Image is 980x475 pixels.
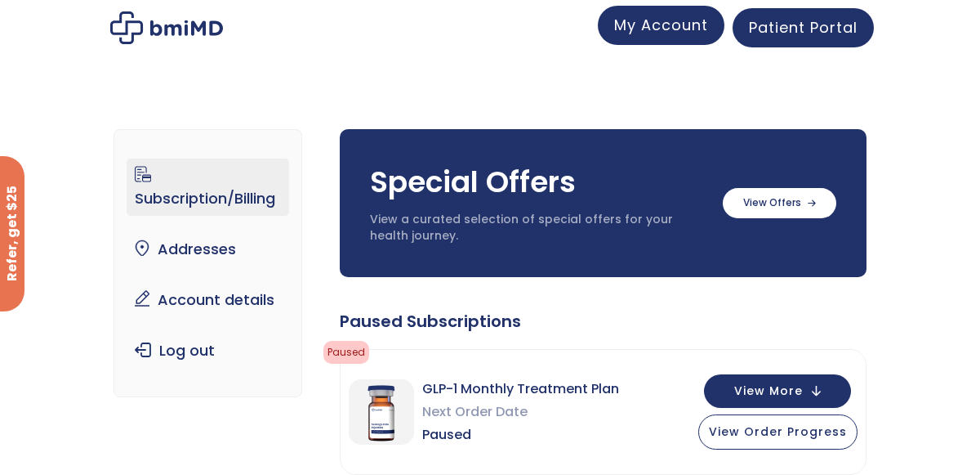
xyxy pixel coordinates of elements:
h3: Special Offers [370,162,706,203]
button: View Order Progress [698,415,857,450]
span: My Account [614,15,708,35]
p: View a curated selection of special offers for your health journey. [370,212,706,244]
span: View More [734,386,803,397]
a: Addresses [127,232,288,267]
a: Subscription/Billing [127,159,288,216]
img: My account [110,11,223,44]
button: View More [704,374,851,408]
span: Next Order Date [422,401,619,423]
span: Paused [323,341,369,364]
img: GLP-1 Monthly Treatment Plan [349,379,414,445]
div: Paused Subscriptions [340,310,866,333]
span: Paused [422,423,619,446]
a: Account details [127,283,288,317]
nav: Account pages [114,129,301,397]
span: View Order Progress [709,423,847,440]
a: Patient Portal [733,8,874,47]
span: Patient Portal [749,17,857,38]
a: Log out [127,334,288,368]
a: My Account [598,6,724,45]
span: GLP-1 Monthly Treatment Plan [422,378,619,401]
